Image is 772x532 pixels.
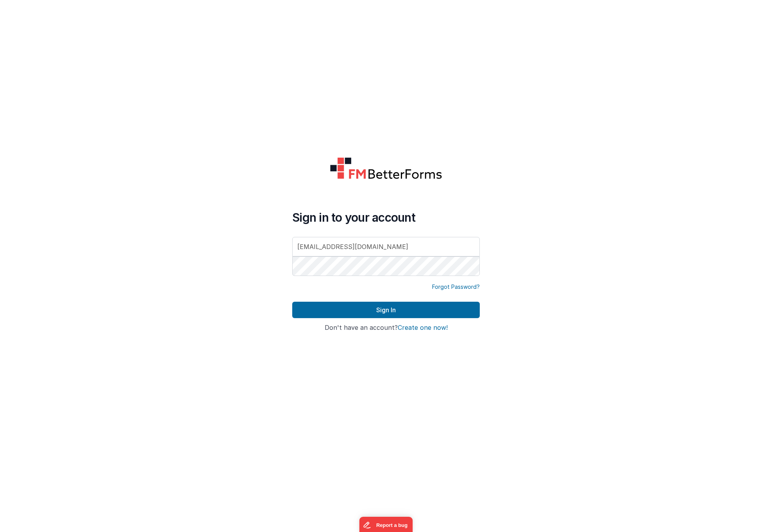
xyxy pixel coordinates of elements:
[292,210,480,224] h4: Sign in to your account
[292,302,480,318] button: Sign In
[398,324,448,331] button: Create one now!
[292,324,480,331] h4: Don't have an account?
[432,283,480,291] a: Forgot Password?
[292,237,480,256] input: Email Address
